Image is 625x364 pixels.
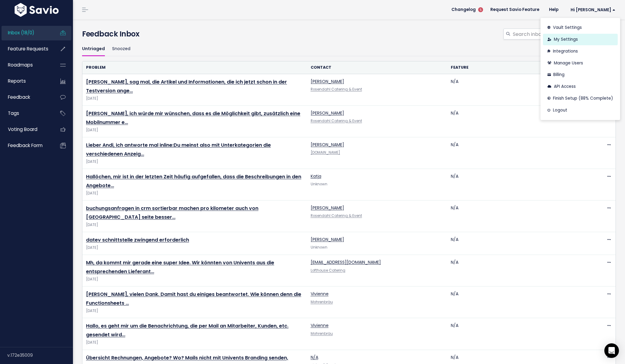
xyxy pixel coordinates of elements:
[604,343,619,358] div: Open Intercom Messenger
[82,42,616,56] ul: Filter feature requests
[2,58,50,72] a: Roadmaps
[447,169,588,201] td: N/A
[311,213,362,218] a: Rosendahl Catering & Event
[2,139,50,153] a: Feedback form
[86,291,301,307] a: [PERSON_NAME], vielen Dank. Damit hast du einiges beantwortet. Wie können denn die Functionsheets …
[543,45,618,57] a: Integrations
[447,255,588,287] td: N/A
[86,159,303,165] span: [DATE]
[311,182,327,187] span: Unknown
[2,26,50,40] a: Inbox (18/0)
[543,69,618,81] a: Billing
[8,78,26,84] span: Reports
[540,18,620,120] div: Hi [PERSON_NAME]
[447,74,588,106] td: N/A
[311,245,327,250] span: Unknown
[86,259,274,275] a: Mh, da kommt mir gerade eine super Idee. Wir könnten von Univents aus die entsprechenden Lieferant…
[311,118,362,123] a: Rosendahl Catering & Event
[86,236,189,243] a: datev schnittstelle zwingend erforderlich
[485,5,544,14] a: Request Savio Feature
[8,110,19,116] span: Tags
[543,57,618,69] a: Manage Users
[311,300,333,304] a: Mohrenbräu
[543,34,618,46] a: My Settings
[447,287,588,318] td: N/A
[311,268,345,273] a: Lofthouse Catering
[447,318,588,350] td: N/A
[8,62,33,68] span: Roadmaps
[311,291,329,297] a: Vivienne
[8,46,48,52] span: Feature Requests
[571,8,615,12] span: Hi [PERSON_NAME]
[86,127,303,133] span: [DATE]
[2,42,50,56] a: Feature Requests
[311,322,329,328] a: Vivienne
[86,322,288,338] a: Hallo, es geht mir um die Benachrichtung, die per Mail an Mitarbeiter, Kunden, etc. gesendet wird…
[13,3,60,17] img: logo-white.9d6f32f41409.svg
[2,74,50,88] a: Reports
[311,205,344,211] a: [PERSON_NAME]
[2,122,50,136] a: Voting Board
[82,42,105,56] a: Untriaged
[7,347,73,363] div: v.172e35009
[8,94,30,100] span: Feedback
[311,87,362,92] a: Rosendahl Catering & Event
[543,93,618,105] a: Finish Setup (88% complete)
[8,29,34,36] span: Inbox (18/0)
[2,90,50,104] a: Feedback
[447,232,588,255] td: N/A
[86,245,303,251] span: [DATE]
[311,110,344,116] a: [PERSON_NAME]
[86,142,271,157] a: Lieber Andi, ich antworte mal inline:Du meinst also mit Unterkategorien die verschiedenen Anzeig…
[82,29,616,39] h4: Feedback Inbox
[307,61,447,74] th: Contact
[447,106,588,137] td: N/A
[544,5,563,14] a: Help
[311,150,340,155] a: [DOMAIN_NAME]
[451,8,476,12] span: Changelog
[512,29,564,39] input: Search inbox...
[311,78,344,84] a: [PERSON_NAME]
[86,95,303,102] span: [DATE]
[86,110,300,126] a: [PERSON_NAME], ich würde mir wünschen, dass es die Möglichkeit gibt, zusätzlich eine Mobilnummer e…
[447,61,588,74] th: Feature
[543,22,618,34] a: Vault Settings
[86,222,303,228] span: [DATE]
[311,331,333,336] a: Mohrenbräu
[311,354,318,360] a: N/A
[2,106,50,120] a: Tags
[112,42,130,56] a: Snoozed
[86,190,303,197] span: [DATE]
[478,7,483,12] span: 5
[311,173,321,179] a: Katja
[86,339,303,346] span: [DATE]
[543,81,618,93] a: API Access
[86,78,287,94] a: [PERSON_NAME], sag mal, die Artikel und Informationen, die ich jetzt schon in der Testversion ange…
[86,308,303,314] span: [DATE]
[447,201,588,232] td: N/A
[311,236,344,242] a: [PERSON_NAME]
[86,173,301,189] a: Hallöchen, mir ist in der letzten Zeit häufig aufgefallen, dass die Beschreibungen in den Angebote…
[311,259,381,265] a: [EMAIL_ADDRESS][DOMAIN_NAME]
[8,142,43,149] span: Feedback form
[82,61,307,74] th: Problem
[86,205,258,221] a: buchungsanfragen in crm sortierbar machen pro kilometer auch von [GEOGRAPHIC_DATA] seite besser…
[543,105,618,116] a: Logout
[86,276,303,283] span: [DATE]
[563,5,620,15] a: Hi [PERSON_NAME]
[311,142,344,148] a: [PERSON_NAME]
[447,137,588,169] td: N/A
[8,126,37,132] span: Voting Board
